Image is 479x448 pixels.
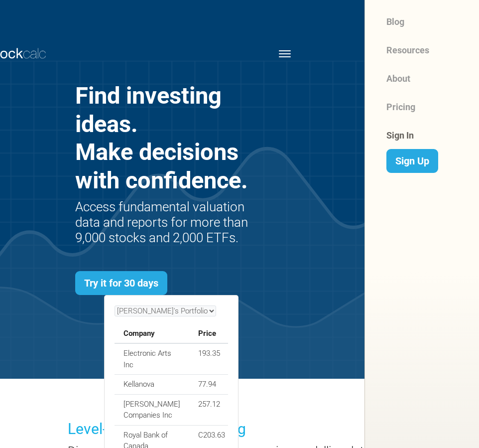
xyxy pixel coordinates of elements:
[386,149,438,173] a: Sign Up
[386,64,473,93] a: About
[386,36,473,64] a: Resources
[386,7,473,36] a: Blog
[386,121,473,149] a: Sign In
[386,93,473,121] a: Pricing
